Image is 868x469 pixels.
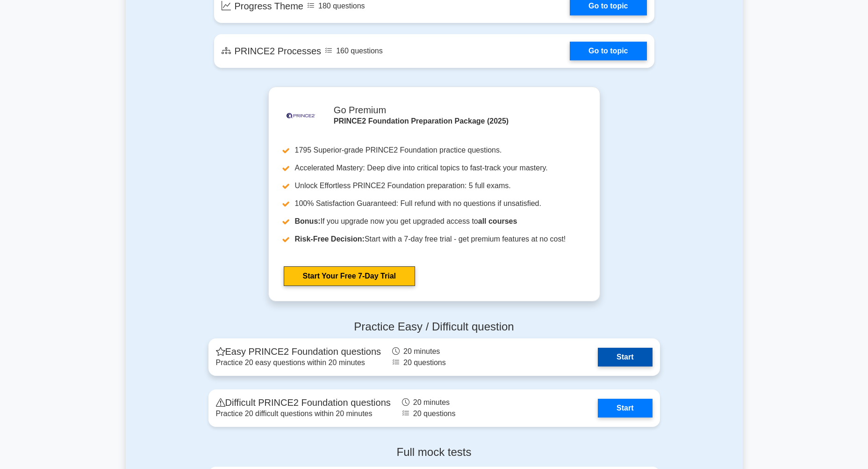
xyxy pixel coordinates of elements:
h4: Practice Easy / Difficult question [208,320,660,334]
a: Start Your Free 7-Day Trial [284,266,415,286]
a: Start [598,399,652,418]
a: Start [598,348,652,366]
a: Go to topic [570,42,646,60]
h4: Full mock tests [208,446,660,459]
